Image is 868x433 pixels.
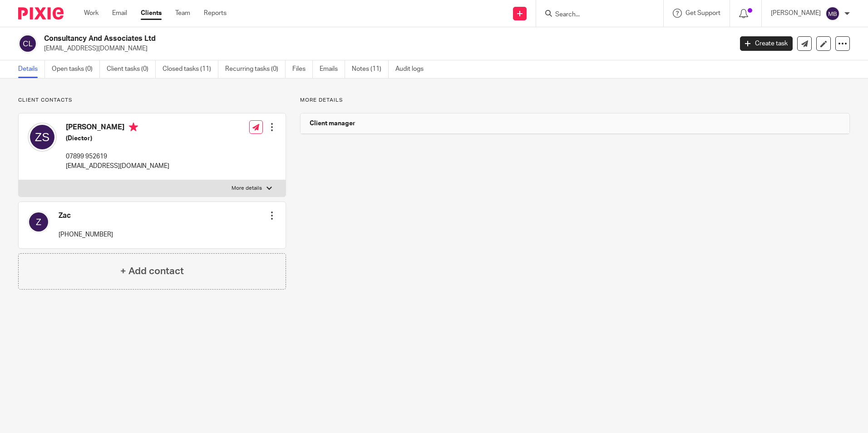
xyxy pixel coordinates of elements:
[44,44,726,53] p: [EMAIL_ADDRESS][DOMAIN_NAME]
[18,60,45,78] a: Details
[66,152,169,161] p: 07899 952619
[232,185,262,192] p: More details
[740,36,793,51] a: Create task
[18,97,286,104] p: Client contacts
[163,60,218,78] a: Closed tasks (11)
[175,9,190,18] a: Team
[816,36,831,51] a: Edit client
[18,7,64,20] img: Pixie
[28,123,57,152] img: svg%3E
[52,60,100,78] a: Open tasks (0)
[300,97,850,104] p: More details
[107,60,156,78] a: Client tasks (0)
[18,34,37,53] img: svg%3E
[66,162,169,171] p: [EMAIL_ADDRESS][DOMAIN_NAME]
[129,123,138,132] i: Primary
[771,9,821,18] p: [PERSON_NAME]
[292,60,313,78] a: Files
[120,264,184,278] h4: + Add contact
[797,36,812,51] a: Send new email
[225,60,286,78] a: Recurring tasks (0)
[59,211,113,221] h4: Zac
[28,211,49,233] img: svg%3E
[310,119,355,128] h3: Client manager
[66,123,169,134] h4: [PERSON_NAME]
[352,60,389,78] a: Notes (11)
[204,9,227,18] a: Reports
[554,11,636,19] input: Search
[825,6,840,21] img: svg%3E
[59,230,113,239] p: [PHONE_NUMBER]
[44,34,590,44] h2: Consultancy And Associates Ltd
[395,60,430,78] a: Audit logs
[84,9,99,18] a: Work
[320,60,345,78] a: Emails
[112,9,127,18] a: Email
[686,10,720,16] span: Get Support
[66,134,169,143] h5: (Diector)
[141,9,162,18] a: Clients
